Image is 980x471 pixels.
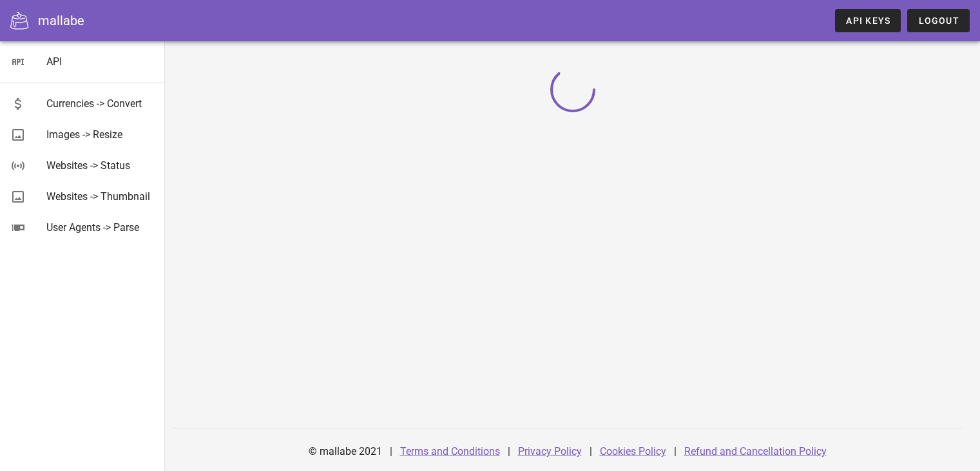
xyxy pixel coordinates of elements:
div: | [590,436,592,467]
span: Logout [918,15,959,26]
a: API Keys [835,9,901,32]
a: Refund and Cancellation Policy [684,445,827,457]
span: API Keys [845,15,890,26]
div: Websites -> Status [46,159,155,172]
div: User Agents -> Parse [46,221,155,234]
button: Logout [907,9,970,32]
div: Currencies -> Convert [46,97,155,110]
div: mallabe [38,11,84,30]
div: © mallabe 2021 [301,436,390,467]
div: Images -> Resize [46,128,155,141]
a: Cookies Policy [600,445,666,457]
div: | [390,436,392,467]
div: | [508,436,510,467]
a: Terms and Conditions [400,445,500,457]
div: | [674,436,677,467]
a: Privacy Policy [518,445,582,457]
div: API [46,55,155,68]
div: Websites -> Thumbnail [46,190,155,203]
